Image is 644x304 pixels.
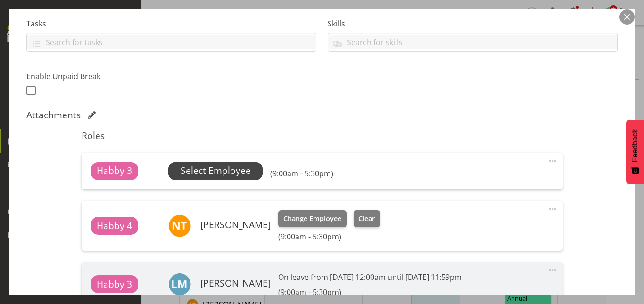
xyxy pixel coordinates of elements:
span: Select Employee [181,164,251,178]
h6: [PERSON_NAME] [200,220,271,230]
h6: (9:00am - 5:30pm) [278,288,462,297]
button: Feedback - Show survey [626,120,644,184]
h6: (9:00am - 5:30pm) [278,232,380,241]
span: Clear [358,214,375,224]
label: Skills [328,18,618,29]
img: lianne-morete5410.jpg [168,273,191,296]
span: Habby 3 [97,278,132,291]
img: nicole-thomson8388.jpg [168,214,191,237]
label: Enable Unpaid Break [26,71,166,82]
label: Tasks [26,18,316,29]
button: Clear [354,210,380,227]
p: On leave from [DATE] 12:00am until [DATE] 11:59pm [278,271,462,283]
input: Search for tasks [27,35,316,49]
input: Search for skills [328,35,617,49]
h6: [PERSON_NAME] [200,278,271,288]
h5: Roles [82,130,563,141]
span: Habby 4 [97,219,132,233]
h5: Attachments [26,109,81,121]
span: Feedback [631,129,639,162]
span: Change Employee [283,214,341,224]
h6: (9:00am - 5:30pm) [270,169,333,178]
span: Habby 3 [97,164,132,178]
button: Change Employee [278,210,347,227]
